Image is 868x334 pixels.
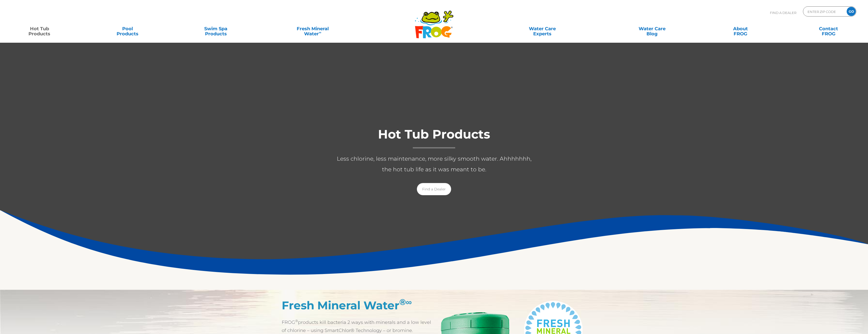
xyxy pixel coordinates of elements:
sup: ® [399,297,412,307]
a: Find a Dealer [417,183,451,195]
p: Find A Dealer [770,6,796,19]
sup: ® [295,319,298,323]
input: GO [847,7,856,16]
sup: ∞ [319,30,321,34]
a: PoolProducts [93,24,162,34]
a: AboutFROG [706,24,775,34]
h2: Fresh Mineral Water [282,299,434,312]
a: ContactFROG [794,24,863,34]
h1: Hot Tub Products [333,128,536,148]
a: Fresh MineralWater∞ [270,24,356,34]
input: Zip Code Form [807,8,841,15]
em: ∞ [406,297,412,307]
a: Swim SpaProducts [182,24,250,34]
a: Water CareExperts [487,24,598,34]
a: Water CareBlog [618,24,686,34]
a: Hot TubProducts [5,24,74,34]
p: Less chlorine, less maintenance, more silky smooth water. Ahhhhhhh, the hot tub life as it was me... [333,154,536,175]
